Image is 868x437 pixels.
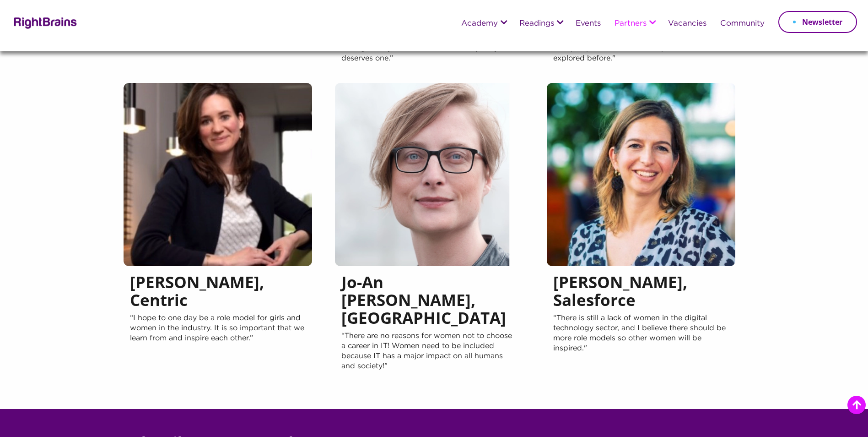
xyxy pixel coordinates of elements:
[124,83,312,373] a: [PERSON_NAME], Centric “I hope to one day be a role model for girls and women in the industry. It...
[553,313,729,364] p: “There is still a lack of women in the digital technology sector, and I believe there should be m...
[615,20,647,28] a: Partners
[668,20,706,28] a: Vacancies
[11,16,77,29] img: Rightbrains
[130,273,306,313] h5: [PERSON_NAME], Centric
[547,83,735,373] a: [PERSON_NAME], Salesforce “There is still a lack of women in the digital technology sector, and I...
[519,20,554,28] a: Readings
[341,273,517,331] h5: Jo-An [PERSON_NAME], [GEOGRAPHIC_DATA]
[341,331,517,382] p: “There are no reasons for women not to choose a career in IT! Women need to be included because I...
[576,20,601,28] a: Events
[130,313,306,364] p: “I hope to one day be a role model for girls and women in the industry. It is so important that w...
[720,20,765,28] a: Community
[335,83,523,391] a: Jo-An [PERSON_NAME], [GEOGRAPHIC_DATA] “There are no reasons for women not to choose a career in ...
[461,20,498,28] a: Academy
[778,11,857,33] a: Newsletter
[553,273,729,313] h5: [PERSON_NAME], Salesforce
